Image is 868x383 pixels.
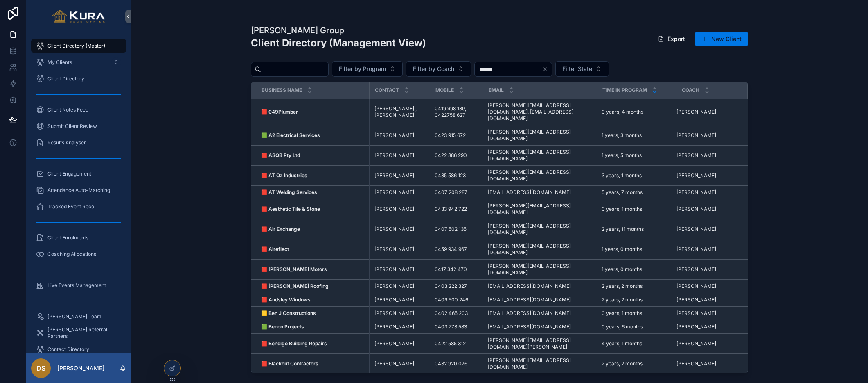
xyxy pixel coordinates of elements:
span: 1 years, 0 months [602,246,642,253]
span: [PERSON_NAME] [676,206,716,212]
span: 0403 773 583 [435,324,467,330]
a: [PERSON_NAME][EMAIL_ADDRESS][DOMAIN_NAME][PERSON_NAME] [488,337,592,350]
a: 0422 585 312 [435,340,478,347]
button: Clear [542,66,552,73]
div: scrollable content [26,33,131,353]
span: Filter by Program [339,65,386,73]
span: [PERSON_NAME] [374,152,414,159]
a: 🟥 Air Exchange [261,226,364,233]
a: Contact Directory [31,342,126,357]
strong: 🟥 049Plumber [261,109,298,115]
span: 0 years, 4 months [602,109,643,115]
span: 2 years, 2 months [602,283,643,290]
span: Client Directory (Master) [47,43,105,49]
a: 1 years, 5 months [602,152,671,159]
a: [PERSON_NAME] [676,246,737,253]
a: 🟥 AT Welding Services [261,189,364,196]
a: 3 years, 1 months [602,172,671,179]
div: 0 [111,57,121,67]
a: [PERSON_NAME] [676,340,737,347]
span: [PERSON_NAME] [374,246,414,253]
a: Attendance Auto-Matching [31,183,126,198]
a: 🟥 Aireflect [261,246,364,253]
span: 0403 222 327 [435,283,467,290]
a: 0403 773 583 [435,324,478,330]
a: [PERSON_NAME] [676,283,737,290]
h1: [PERSON_NAME] Group [251,25,426,36]
span: [PERSON_NAME][EMAIL_ADDRESS][DOMAIN_NAME] [488,129,592,142]
span: 0407 502 135 [435,226,467,233]
a: [PERSON_NAME] [374,246,425,253]
span: Client Directory [47,75,84,82]
a: [PERSON_NAME] [374,340,425,347]
a: [PERSON_NAME] [676,324,737,330]
span: Time in Program [602,87,647,93]
a: 0459 934 967 [435,246,478,253]
a: Coaching Allocations [31,247,126,262]
a: [PERSON_NAME] [374,283,425,290]
a: 🟩 Benco Projects [261,324,364,330]
span: 1 years, 3 months [602,132,642,139]
strong: 🟥 [PERSON_NAME] Roofing [261,283,329,289]
span: Client Notes Feed [47,107,88,113]
a: 2 years, 11 months [602,226,671,233]
span: Filter State [562,65,592,73]
h2: Client Directory (Management View) [251,36,426,50]
a: 0 years, 1 months [602,310,671,317]
a: [PERSON_NAME] [676,266,737,273]
a: [PERSON_NAME] [676,310,737,317]
a: 0407 502 135 [435,226,478,233]
span: [PERSON_NAME] [374,324,414,330]
span: 4 years, 1 months [602,340,642,347]
a: 🟥 Audsley Windows [261,296,364,303]
span: [PERSON_NAME] [676,226,716,233]
strong: 🟥 Audsley Windows [261,296,311,303]
span: [PERSON_NAME] [374,296,414,303]
a: [PERSON_NAME] [374,324,425,330]
a: 0409 500 246 [435,296,478,303]
button: Select Button [555,61,609,77]
a: 1 years, 0 months [602,246,671,253]
span: [PERSON_NAME] [676,266,716,273]
span: [PERSON_NAME] [676,340,716,347]
a: [PERSON_NAME] [676,172,737,179]
span: [PERSON_NAME][EMAIL_ADDRESS][DOMAIN_NAME] [488,149,592,162]
span: 0432 920 076 [435,360,467,367]
span: [PERSON_NAME] [374,340,414,347]
span: [PERSON_NAME] [676,310,716,317]
a: [PERSON_NAME] Team [31,309,126,324]
span: 0433 942 722 [435,206,467,212]
a: [PERSON_NAME] , [PERSON_NAME] [374,105,425,119]
span: 0422 585 312 [435,340,466,347]
span: [PERSON_NAME][EMAIL_ADDRESS][DOMAIN_NAME] [488,243,592,256]
span: [PERSON_NAME][EMAIL_ADDRESS][DOMAIN_NAME] [488,203,592,216]
span: [PERSON_NAME] [374,360,414,367]
p: [PERSON_NAME] [57,364,104,372]
a: 1 years, 0 months [602,266,671,273]
span: 0409 500 246 [435,296,468,303]
a: 2 years, 2 months [602,360,671,367]
span: [PERSON_NAME] [676,324,716,330]
a: 🟥 Blackout Contractors [261,360,364,367]
span: 5 years, 7 months [602,189,643,196]
strong: 🟥 Blackout Contractors [261,360,318,367]
span: [EMAIL_ADDRESS][DOMAIN_NAME] [488,283,571,290]
a: 2 years, 2 months [602,283,671,290]
a: [PERSON_NAME] [374,132,425,139]
span: [PERSON_NAME] [676,152,716,159]
a: [PERSON_NAME][EMAIL_ADDRESS][DOMAIN_NAME] [488,169,592,182]
a: [PERSON_NAME][EMAIL_ADDRESS][DOMAIN_NAME], [EMAIL_ADDRESS][DOMAIN_NAME] [488,102,592,122]
strong: 🟨 Ben J Constructions [261,310,316,316]
a: [EMAIL_ADDRESS][DOMAIN_NAME] [488,324,592,330]
a: 0403 222 327 [435,283,478,290]
span: [PERSON_NAME][EMAIL_ADDRESS][DOMAIN_NAME] [488,223,592,236]
strong: 🟥 [PERSON_NAME] Motors [261,266,327,272]
span: [PERSON_NAME] [676,109,716,115]
a: Submit Client Review [31,119,126,134]
a: 🟥 ASQB Pty Ltd [261,152,364,159]
a: 5 years, 7 months [602,189,671,196]
a: 4 years, 1 months [602,340,671,347]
